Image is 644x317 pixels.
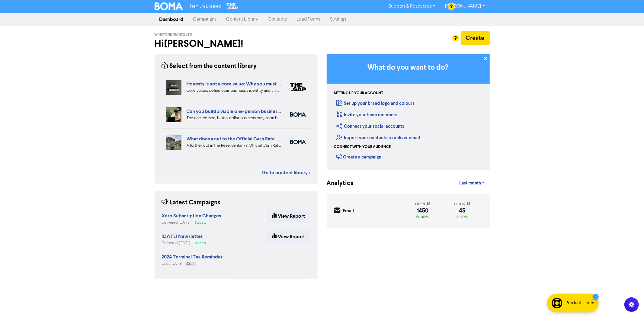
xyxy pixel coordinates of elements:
[187,88,281,94] div: Core values define your business's identity and uniqueness. Focusing on distinct values that refl...
[334,144,391,150] div: Connect with your audience
[325,13,351,25] a: Settings
[162,198,221,207] div: Latest Campaigns
[187,136,328,142] a: What does a cut to the Official Cash Rate mean for your business?
[454,201,470,207] div: click
[343,208,354,215] div: Email
[267,210,310,223] a: View Report
[337,112,398,118] a: Invite your team members
[384,2,440,11] a: Support & Resources
[162,234,203,239] a: [DATE] Newsletter
[337,135,420,141] a: Import your contacts to deliver email
[187,115,281,121] div: The one-person, billion-dollar business may soon become a reality. But what are the pros and cons...
[440,2,489,11] a: [PERSON_NAME]
[162,261,223,267] div: Draft [DATE]
[419,215,429,219] span: 142%
[290,140,306,144] img: boma
[162,254,223,260] strong: 2024 Terminal Tax Reminder
[459,215,468,219] span: 80%
[195,242,206,245] span: Success
[162,220,221,226] div: Delivered [DATE]
[226,2,239,10] img: The Gap
[415,201,430,207] div: open
[337,152,382,161] div: Create a campaign
[195,221,206,224] span: Success
[188,13,222,25] a: Campaigns
[461,31,490,45] button: Create
[614,288,644,317] iframe: Chat Widget
[454,208,470,213] div: 45
[162,240,209,246] div: Delivered [DATE]
[459,181,481,186] span: Last month
[222,13,263,25] a: Content Library
[262,169,310,176] a: Go to content library >
[336,63,481,72] h3: What do you want to do?
[155,2,183,10] img: BOMA Logo
[327,179,346,188] div: Analytics
[334,91,383,96] div: Setting up your account
[155,33,192,37] span: Winstone France Ltd
[162,213,221,219] strong: Xero Subscription Changes
[337,101,415,106] a: Set up your brand logo and colours
[263,13,292,25] a: Contacts
[290,83,306,91] img: thegap
[162,214,221,219] a: Xero Subscription Changes
[162,62,257,71] div: Select from the content library
[454,177,489,189] a: Last month
[187,142,281,149] div: A further cut in the Reserve Banks’ Official Cash Rate sounds like good news. But what’s the real...
[337,123,405,129] a: Connect your social accounts
[327,54,490,170] div: Getting Started in BOMA
[290,112,306,117] img: boma
[155,38,318,50] h2: Hi [PERSON_NAME] !
[267,230,310,243] a: View Report
[187,81,315,87] a: Honesty is not a core value: Why you must dare to stand out
[187,108,282,114] a: Can you build a viable one-person business?
[162,255,223,260] a: 2024 Terminal Tax Reminder
[187,262,194,265] span: Draft
[415,208,430,213] div: 1450
[292,13,325,25] a: Lead Forms
[162,233,203,239] strong: [DATE] Newsletter
[155,13,188,25] a: Dashboard
[190,5,221,8] span: Premium Libraries:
